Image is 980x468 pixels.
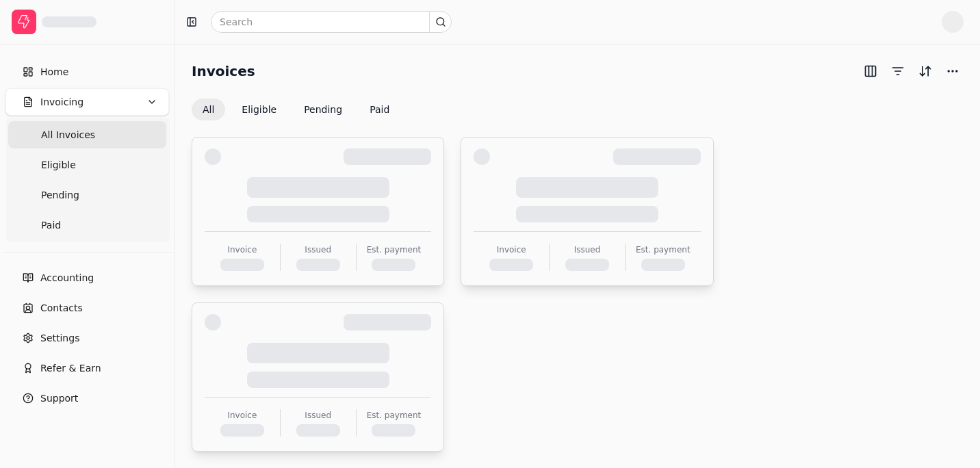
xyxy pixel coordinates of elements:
[914,60,936,82] button: Sort
[5,354,169,382] button: Refer & Earn
[227,409,257,421] div: Invoice
[8,211,166,239] a: Paid
[305,244,331,256] div: Issued
[5,294,169,322] a: Contacts
[41,128,95,142] span: All Invoices
[192,60,255,82] h2: Invoices
[41,218,61,233] span: Paid
[40,95,83,109] span: Invoicing
[497,244,526,256] div: Invoice
[359,99,400,120] button: Paid
[41,188,79,203] span: Pending
[942,60,964,82] button: More
[5,264,169,291] a: Accounting
[8,151,166,179] a: Eligible
[5,58,169,86] a: Home
[5,385,169,412] button: Support
[41,158,76,172] span: Eligible
[367,244,422,256] div: Est. payment
[8,121,166,148] a: All Invoices
[40,65,68,79] span: Home
[40,391,78,406] span: Support
[574,244,601,256] div: Issued
[40,361,101,376] span: Refer & Earn
[40,331,79,346] span: Settings
[227,244,257,256] div: Invoice
[293,99,353,120] button: Pending
[40,301,83,315] span: Contacts
[5,324,169,352] a: Settings
[305,409,331,421] div: Issued
[367,409,422,421] div: Est. payment
[40,271,94,285] span: Accounting
[211,11,452,33] input: Search
[8,181,166,209] a: Pending
[192,99,225,120] button: All
[231,99,287,120] button: Eligible
[192,99,400,120] div: Invoice filter options
[5,88,169,116] button: Invoicing
[636,244,691,256] div: Est. payment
